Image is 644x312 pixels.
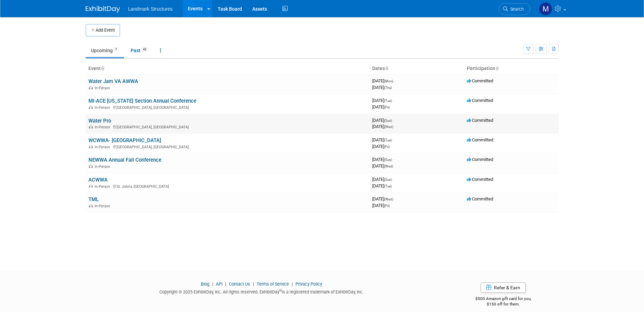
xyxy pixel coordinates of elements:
span: In-Person [95,164,112,169]
a: Terms of Service [257,281,289,287]
span: - [393,177,394,182]
span: [DATE] [372,85,392,90]
span: - [393,137,394,142]
span: (Tue) [384,99,392,103]
span: [DATE] [372,137,394,142]
div: St. John's, [GEOGRAPHIC_DATA] [88,183,367,189]
img: In-Person Event [89,125,93,128]
span: (Thu) [384,86,392,90]
span: [DATE] [372,104,390,109]
span: [DATE] [372,144,390,149]
span: - [393,118,394,123]
th: Dates [369,63,464,74]
span: (Mon) [384,79,393,83]
span: [DATE] [372,163,393,169]
span: In-Person [95,86,112,90]
div: [GEOGRAPHIC_DATA], [GEOGRAPHIC_DATA] [88,144,367,149]
img: In-Person Event [89,86,93,89]
div: $150 off for them. [448,301,559,307]
img: In-Person Event [89,184,93,188]
a: Contact Us [229,281,250,287]
img: ExhibitDay [86,6,120,13]
a: Search [499,3,530,15]
span: (Sun) [384,119,392,123]
a: Water Pro [88,118,111,124]
img: In-Person Event [89,105,93,109]
span: | [223,281,228,287]
span: | [290,281,294,287]
a: API [216,281,222,287]
span: In-Person [95,204,112,208]
a: Upcoming7 [86,44,124,57]
a: Privacy Policy [295,281,322,287]
span: | [251,281,256,287]
span: Committed [467,78,493,83]
span: Committed [467,137,493,142]
span: Search [508,7,524,12]
span: (Wed) [384,164,393,168]
span: [DATE] [372,157,394,162]
a: TML [88,196,99,203]
div: Copyright © 2025 ExhibitDay, Inc. All rights reserved. ExhibitDay is a registered trademark of Ex... [86,287,438,295]
span: Landmark Structures [128,6,173,12]
span: [DATE] [372,98,394,103]
span: (Tue) [384,138,392,142]
sup: ® [279,289,282,292]
span: [DATE] [372,203,390,208]
a: Sort by Participation Type [495,66,499,71]
span: (Fri) [384,204,390,208]
th: Event [86,63,369,74]
span: - [393,157,394,162]
span: In-Person [95,105,112,110]
span: 7 [113,47,119,52]
span: In-Person [95,184,112,189]
a: MI-ACE [US_STATE] Section Annual Conference [88,98,196,104]
div: [GEOGRAPHIC_DATA], [GEOGRAPHIC_DATA] [88,104,367,110]
span: - [393,98,394,103]
span: In-Person [95,125,112,129]
div: $500 Amazon gift card for you, [448,291,559,307]
span: Committed [467,177,493,182]
span: - [394,78,395,83]
a: Past43 [125,44,154,57]
span: [DATE] [372,78,395,83]
a: WCWWA- [GEOGRAPHIC_DATA] [88,137,161,143]
a: Refer & Earn [481,282,526,293]
span: 43 [141,47,148,52]
span: Committed [467,196,493,201]
button: Add Event [86,24,120,36]
span: - [394,196,395,201]
span: [DATE] [372,124,393,129]
span: (Tue) [384,184,392,188]
span: Committed [467,118,493,123]
a: ACWWA [88,177,108,183]
a: NEWWA Annual Fall Conference [88,157,161,163]
span: In-Person [95,145,112,149]
div: [GEOGRAPHIC_DATA], [GEOGRAPHIC_DATA] [88,124,367,129]
span: (Fri) [384,105,390,109]
span: [DATE] [372,177,394,182]
span: (Wed) [384,125,393,129]
a: Blog [201,281,209,287]
img: In-Person Event [89,164,93,168]
span: Committed [467,157,493,162]
span: Committed [467,98,493,103]
span: [DATE] [372,196,395,201]
img: Maryann Tijerina [539,2,552,15]
th: Participation [464,63,559,74]
a: Sort by Start Date [385,66,388,71]
img: In-Person Event [89,204,93,207]
a: Water Jam VA AWWA [88,78,138,84]
span: (Wed) [384,197,393,201]
span: (Sun) [384,158,392,162]
span: (Fri) [384,145,390,149]
img: In-Person Event [89,145,93,148]
a: Sort by Event Name [101,66,104,71]
span: [DATE] [372,118,394,123]
span: (Sun) [384,178,392,182]
span: [DATE] [372,183,392,188]
span: | [210,281,215,287]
